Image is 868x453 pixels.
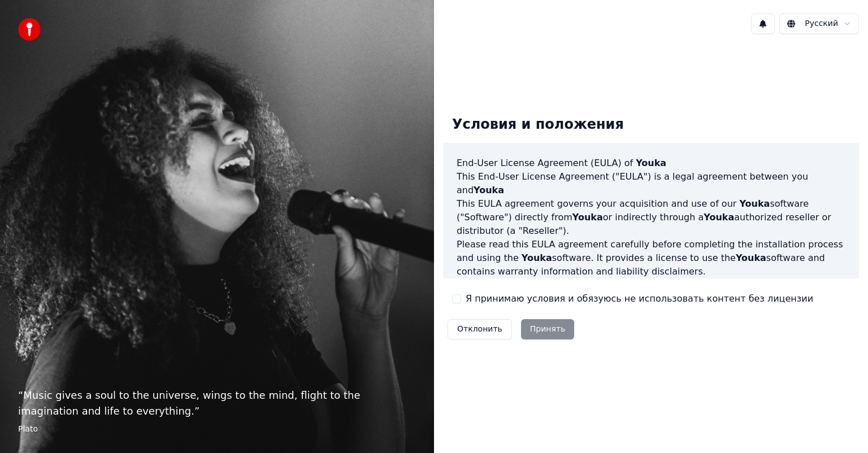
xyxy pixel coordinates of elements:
[736,252,766,263] span: Youka
[448,319,512,339] button: Отклонить
[704,212,734,223] span: Youka
[18,387,416,419] p: “ Music gives a soul to the universe, wings to the mind, flight to the imagination and life to ev...
[739,198,770,209] span: Youka
[636,158,666,168] span: Youka
[457,278,845,333] p: If you register for a free trial of the software, this EULA agreement will also govern that trial...
[457,170,845,197] p: This End-User License Agreement ("EULA") is a legal agreement between you and
[457,156,845,170] h3: End-User License Agreement (EULA) of
[522,252,552,263] span: Youka
[18,424,416,435] footer: Plato
[443,107,633,143] div: Условия и положения
[18,18,41,41] img: youka
[457,238,845,278] p: Please read this EULA agreement carefully before completing the installation process and using th...
[474,185,504,195] span: Youka
[466,292,813,306] label: Я принимаю условия и обязуюсь не использовать контент без лицензии
[457,197,845,238] p: This EULA agreement governs your acquisition and use of our software ("Software") directly from o...
[572,212,603,223] span: Youka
